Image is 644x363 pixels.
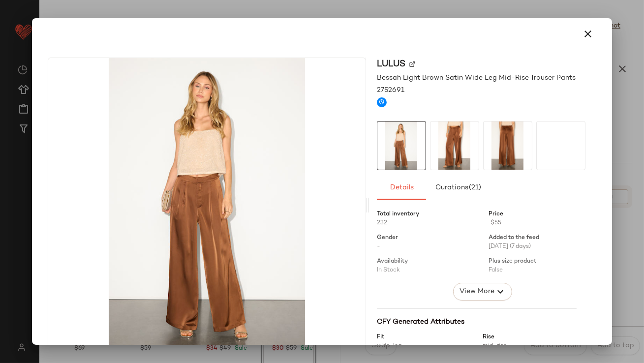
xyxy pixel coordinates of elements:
span: 2752691 [377,85,404,95]
img: svg%3e [409,61,415,67]
img: 2752691_04_back_2025-09-29.jpg [484,121,532,170]
img: 2752691_02_fullbody_2025-09-29.jpg [48,58,365,352]
button: View More [453,283,512,301]
span: View More [459,286,494,298]
img: 2752691_02_fullbody_2025-09-29.jpg [377,121,426,170]
span: Details [389,184,413,192]
img: 2752691_03_front_2025-09-29.jpg [430,121,479,170]
span: (21) [468,184,481,192]
span: Curations [434,184,481,192]
span: Lulus [377,58,405,71]
span: Bessah Light Brown Satin Wide Leg Mid-Rise Trouser Pants [377,73,576,83]
div: CFY Generated Attributes [377,317,577,327]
